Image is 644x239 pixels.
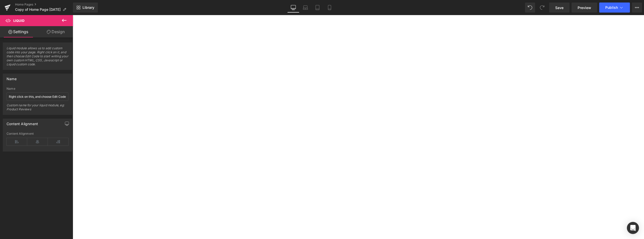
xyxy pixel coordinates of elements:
span: Save [555,5,563,10]
button: Publish [599,3,630,13]
a: New Library [73,3,98,13]
span: Library [83,5,94,10]
div: Name [7,87,68,90]
a: Tablet [311,3,324,13]
div: Name [7,74,17,81]
div: Content Alignment [7,132,68,135]
span: Preview [578,5,591,10]
span: Copy of Home Page [DATE] [15,8,61,12]
a: Desktop [287,3,299,13]
a: Preview [572,3,597,13]
div: Content Alignment [7,119,38,126]
a: Home Pages [15,3,73,7]
span: Liquid [13,19,24,23]
span: Publish [605,6,618,10]
div: Open Intercom Messenger [627,222,639,234]
a: Mobile [324,3,336,13]
a: Design [37,26,74,37]
a: Laptop [299,3,311,13]
button: More [632,3,642,13]
span: Liquid module allows us to add custom code into your page. Right click on it, and then choose Edi... [7,46,68,70]
button: Undo [525,3,535,13]
button: Redo [537,3,547,13]
div: Custom name for your liquid module, eg: Product Reviews [7,103,68,115]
